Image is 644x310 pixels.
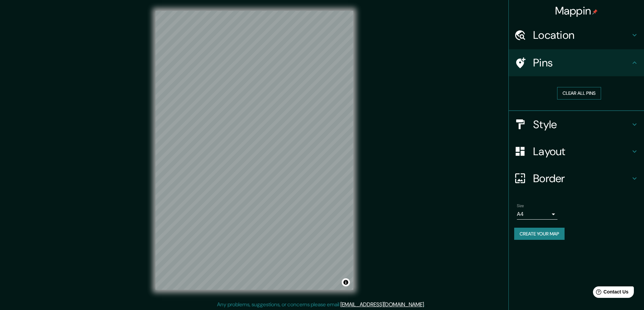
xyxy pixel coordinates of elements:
a: [EMAIL_ADDRESS][DOMAIN_NAME] [340,301,424,308]
div: Style [509,111,644,138]
h4: Mappin [555,4,598,18]
h4: Style [533,118,630,131]
h4: Layout [533,145,630,158]
img: pin-icon.png [592,9,598,15]
div: . [425,301,426,309]
div: . [426,301,427,309]
canvas: Map [156,11,353,290]
div: A4 [517,209,557,220]
button: Create your map [514,228,565,240]
iframe: Help widget launcher [584,284,637,303]
h4: Location [533,28,630,42]
div: Pins [509,49,644,76]
div: Location [509,22,644,49]
h4: Border [533,172,630,185]
button: Clear all pins [557,87,601,100]
label: Size [517,203,524,208]
div: Layout [509,138,644,165]
button: Toggle attribution [342,278,350,286]
div: Border [509,165,644,192]
p: Any problems, suggestions, or concerns please email . [217,301,425,309]
h4: Pins [533,56,630,69]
